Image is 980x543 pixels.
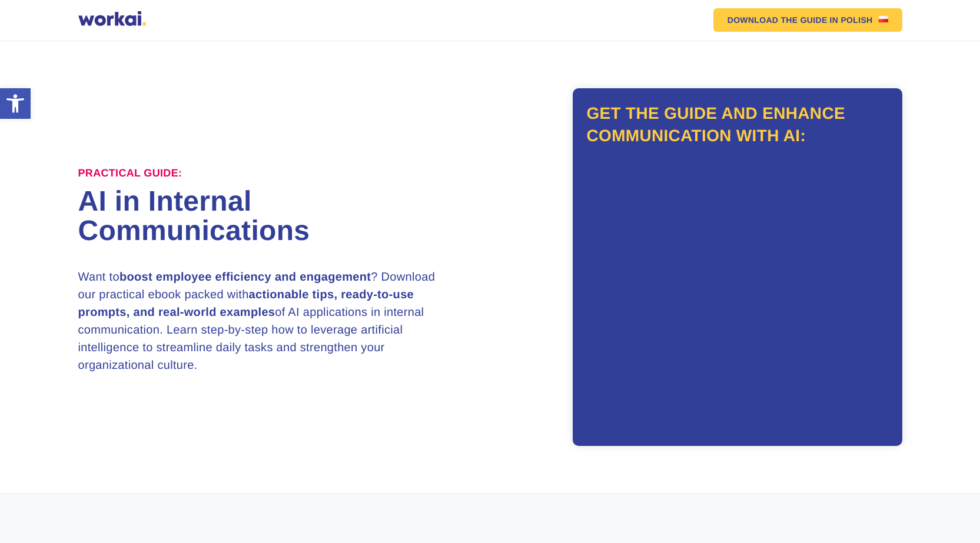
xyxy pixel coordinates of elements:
[119,271,371,284] strong: boost employee efficiency and engagement
[78,187,490,246] h1: AI in Internal Communications
[587,161,888,424] iframe: Form 0
[78,167,182,180] label: Practical Guide:
[727,16,828,24] em: DOWNLOAD THE GUIDE
[879,16,888,22] img: US flag
[78,268,449,374] h3: Want to ? Download our practical ebook packed with of AI applications in internal communication. ...
[587,102,888,147] h2: Get the guide and enhance communication with AI:
[713,8,902,32] a: DOWNLOAD THE GUIDEIN POLISHUS flag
